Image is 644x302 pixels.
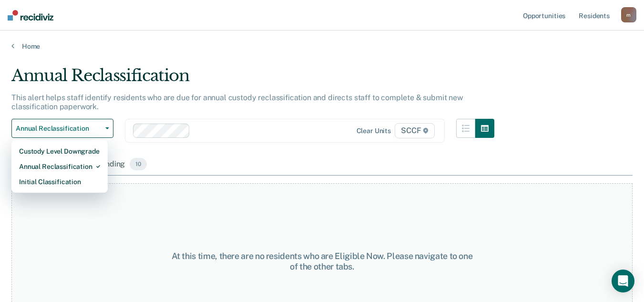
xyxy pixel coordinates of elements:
div: Clear units [357,127,391,135]
p: This alert helps staff identify residents who are due for annual custody reclassification and dir... [11,93,463,111]
div: Annual Reclassification [19,159,100,174]
button: Annual Reclassification [11,119,113,138]
a: Home [11,42,633,51]
div: Initial Classification [19,174,100,189]
button: m [621,7,636,22]
div: Pending10 [94,154,149,175]
img: Recidiviz [8,10,53,21]
div: At this time, there are no residents who are Eligible Now. Please navigate to one of the other tabs. [167,251,477,271]
div: Annual Reclassification [11,66,494,93]
span: SCCF [395,123,435,138]
span: 10 [130,158,147,170]
div: Open Intercom Messenger [612,270,634,292]
span: Annual Reclassification [16,125,102,133]
div: Custody Level Downgrade [19,144,100,159]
